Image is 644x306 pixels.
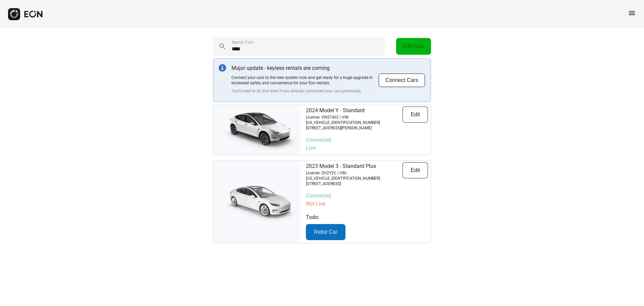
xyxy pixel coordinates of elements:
[306,224,345,240] button: Relist Car
[378,73,425,87] button: Connect Cars
[231,64,378,72] p: Major update - keyless rentals are coming
[306,162,402,170] p: 2023 Model 3 - Standard Plus
[306,192,428,200] p: Connected
[306,136,428,144] p: Connected
[306,144,428,152] p: Live
[306,200,428,208] p: Not Live
[213,180,301,224] img: car
[306,170,402,181] p: License: ZH2Y2C | VIN: [US_VEHICLE_IDENTIFICATION_NUMBER]
[628,9,636,17] span: menu
[232,40,254,45] label: Search Cars
[213,108,301,152] img: car
[306,213,428,221] p: Todo:
[402,162,428,178] button: Edit
[231,75,378,86] p: Connect your cars to the new system now and get ready for a huge upgrade in increased safety and ...
[306,106,402,115] p: 2024 Model Y - Standard
[306,115,402,125] p: License: VNS7402 | VIN: [US_VEHICLE_IDENTIFICATION_NUMBER]
[231,88,378,94] p: You'll need to do this even if you already connected your cars previously.
[306,181,402,186] p: [STREET_ADDRESS]
[219,64,226,72] img: info
[402,106,428,123] button: Edit
[306,125,402,131] p: [STREET_ADDRESS][PERSON_NAME]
